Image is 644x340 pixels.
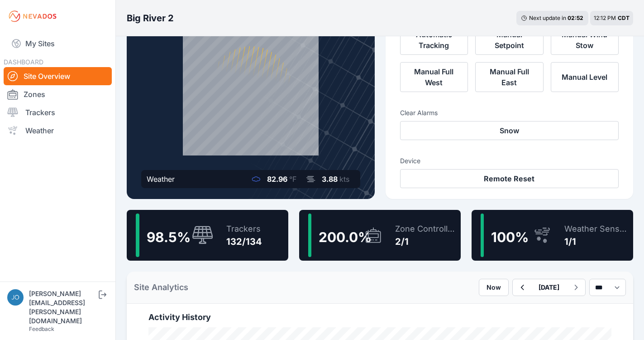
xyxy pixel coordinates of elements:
h3: Device [400,156,619,165]
span: 82.96 [267,175,287,184]
a: Weather [4,121,112,140]
button: Manual Full West [400,62,468,92]
h3: Big River 2 [127,12,174,24]
div: 1/1 [564,235,630,248]
div: Zone Controllers [395,223,457,235]
a: Site Overview [4,67,112,85]
span: 100 % [491,229,529,245]
button: Now [479,279,509,296]
div: 2/1 [395,235,457,248]
button: Automatic Tracking [400,25,468,55]
div: 132/134 [226,235,262,248]
div: [PERSON_NAME][EMAIL_ADDRESS][PERSON_NAME][DOMAIN_NAME] [29,289,97,325]
button: [DATE] [531,279,567,296]
h3: Clear Alarms [400,108,619,117]
button: Manual Full East [475,62,544,92]
a: Zones [4,85,112,103]
span: °F [289,175,296,184]
span: CDT [618,15,630,21]
img: Nevados [7,9,58,24]
span: DASHBOARD [4,58,43,66]
a: 100%Weather Sensors1/1 [472,210,633,261]
span: 200.0 % [319,229,372,245]
span: Next update in [529,15,566,21]
div: Trackers [226,223,262,235]
h2: Site Analytics [134,281,188,294]
button: Manual Setpoint [475,25,544,55]
button: Manual Wind Stow [551,25,619,55]
span: 3.88 [322,175,338,184]
span: kts [339,175,349,184]
a: Feedback [29,325,54,332]
span: 12:12 PM [594,15,616,21]
a: My Sites [4,33,112,54]
button: Remote Reset [400,169,619,188]
a: 200.0%Zone Controllers2/1 [299,210,461,261]
img: joe.mikula@nevados.solar [7,289,24,306]
nav: Breadcrumb [127,6,174,30]
div: 02 : 52 [568,15,584,22]
span: 98.5 % [147,229,191,245]
div: Weather [147,174,175,185]
h2: Activity History [148,311,611,324]
div: Weather Sensors [564,223,630,235]
button: Snow [400,121,619,140]
button: Manual Level [551,62,619,92]
a: Trackers [4,103,112,121]
a: 98.5%Trackers132/134 [127,210,288,261]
